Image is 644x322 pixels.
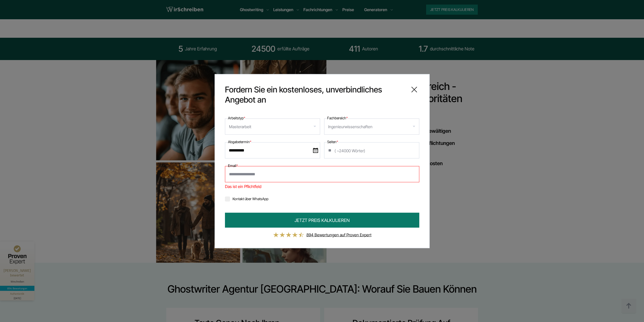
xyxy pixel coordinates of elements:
[229,122,251,130] div: Masterarbeit
[225,213,419,228] button: JETZT PREIS KALKULIEREN
[327,115,348,121] label: Fachbereich
[313,148,318,153] img: date
[225,196,268,201] label: Kontakt über WhatsApp
[225,182,419,190] span: Das ist ein Pflichtfeld
[228,139,251,145] label: Abgabetermin
[295,217,350,223] span: JETZT PREIS KALKULIEREN
[306,232,371,237] a: 894 Bewertungen auf Proven Expert
[225,142,320,158] input: date
[228,115,245,121] label: Arbeitstyp
[327,139,338,145] label: Seiten
[225,84,405,105] span: Fordern Sie ein kostenloses, unverbindliches Angebot an
[228,162,238,168] label: Email
[328,122,372,130] div: Ingenieurwissenschaften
